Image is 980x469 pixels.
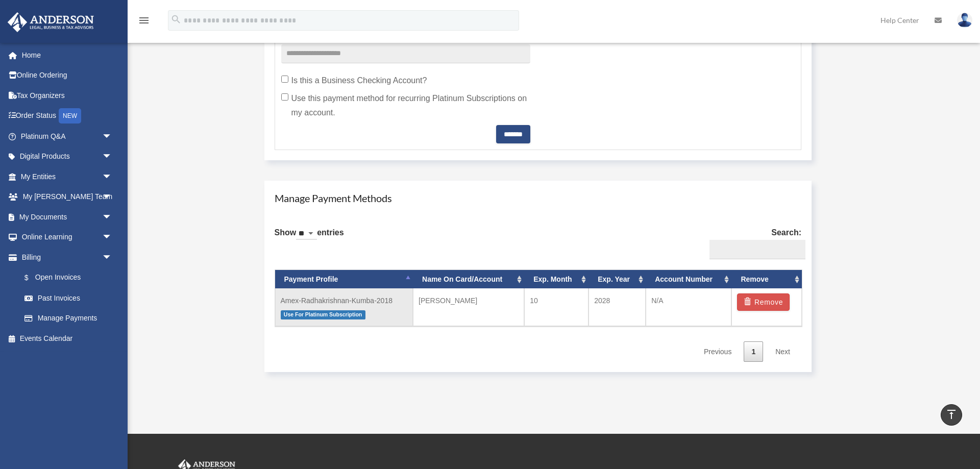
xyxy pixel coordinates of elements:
[7,166,128,187] a: My Entitiesarrow_drop_down
[737,293,790,311] button: Remove
[646,270,731,289] th: Account Number: activate to sort column ascending
[413,270,524,289] th: Name On Card/Account: activate to sort column ascending
[7,106,128,127] a: Order StatusNEW
[705,226,801,259] label: Search:
[7,126,128,146] a: Platinum Q&Aarrow_drop_down
[7,45,128,65] a: Home
[281,76,288,83] input: Is this a Business Checking Account?
[768,341,798,362] a: Next
[731,270,802,289] th: Remove: activate to sort column ascending
[7,85,128,106] a: Tax Organizers
[524,288,589,326] td: 10
[281,91,530,120] label: Use this payment method for recurring Platinum Subscriptions on my account.
[14,288,128,308] a: Past Invoices
[14,267,128,288] a: $Open Invoices
[102,207,122,228] span: arrow_drop_down
[744,341,763,362] a: 1
[646,288,731,326] td: N/A
[709,240,805,259] input: Search:
[941,404,962,426] a: vertical_align_top
[102,146,122,167] span: arrow_drop_down
[170,14,182,25] i: search
[589,288,646,326] td: 2028
[14,308,122,329] a: Manage Payments
[413,288,524,326] td: [PERSON_NAME]
[7,247,128,267] a: Billingarrow_drop_down
[138,14,150,27] i: menu
[7,187,128,207] a: My [PERSON_NAME] Teamarrow_drop_down
[696,341,739,362] a: Previous
[30,271,35,284] span: $
[7,328,128,349] a: Events Calendar
[102,126,122,147] span: arrow_drop_down
[7,65,128,86] a: Online Ordering
[945,408,958,421] i: vertical_align_top
[102,227,122,248] span: arrow_drop_down
[7,207,128,227] a: My Documentsarrow_drop_down
[281,73,530,88] label: Is this a Business Checking Account?
[102,247,122,268] span: arrow_drop_down
[524,270,589,289] th: Exp. Month: activate to sort column ascending
[275,270,413,289] th: Payment Profile: activate to sort column descending
[589,270,646,289] th: Exp. Year: activate to sort column ascending
[957,13,972,28] img: User Pic
[138,18,150,27] a: menu
[296,228,317,240] select: Showentries
[275,288,413,326] td: Amex-Radhakrishnan-Kumba-2018
[102,166,122,187] span: arrow_drop_down
[102,187,122,208] span: arrow_drop_down
[5,12,97,32] img: Anderson Advisors Platinum Portal
[7,146,128,167] a: Digital Productsarrow_drop_down
[275,191,802,205] h4: Manage Payment Methods
[275,226,344,250] label: Show entries
[59,108,81,124] div: NEW
[281,310,365,319] span: Use For Platinum Subscription
[7,227,128,248] a: Online Learningarrow_drop_down
[281,93,288,101] input: Use this payment method for recurring Platinum Subscriptions on my account.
